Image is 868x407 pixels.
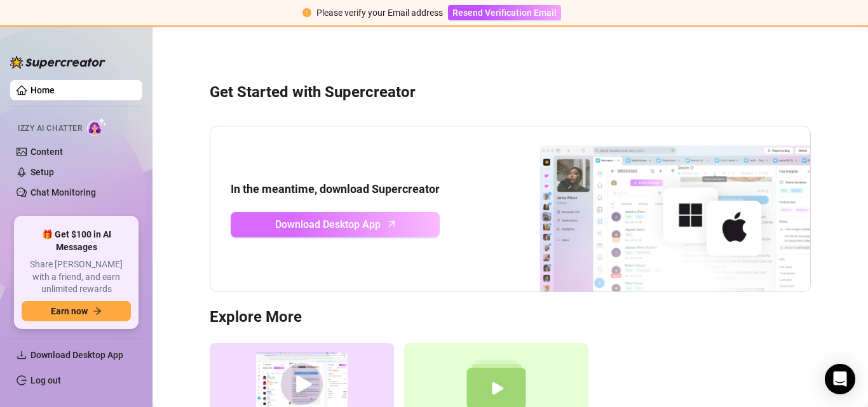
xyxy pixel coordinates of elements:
a: Home [31,85,55,95]
strong: In the meantime, download Supercreator [231,182,440,196]
span: Earn now [51,306,88,316]
span: Download Desktop App [31,350,123,360]
div: Please verify your Email address [316,6,443,20]
h3: Get Started with Supercreator [210,83,811,103]
button: Earn nowarrow-right [22,301,131,321]
span: exclamation-circle [302,8,311,17]
button: Resend Verification Email [448,5,561,20]
span: Resend Verification Email [452,8,557,18]
h3: Explore More [210,307,811,328]
img: download app [492,126,810,291]
a: Log out [31,375,61,385]
img: logo-BBDzfeDw.svg [10,56,105,69]
div: Open Intercom Messenger [825,364,855,394]
img: AI Chatter [87,117,107,136]
a: Chat Monitoring [31,187,96,197]
span: Download Desktop App [275,217,381,232]
span: arrow-up [384,217,399,231]
span: arrow-right [93,307,102,316]
a: Content [31,147,63,157]
a: Setup [31,167,54,177]
span: 🎁 Get $100 in AI Messages [22,229,131,253]
span: Share [PERSON_NAME] with a friend, and earn unlimited rewards [22,258,131,296]
span: Izzy AI Chatter [18,123,82,135]
span: download [17,350,27,360]
a: Download Desktop Apparrow-up [231,212,440,237]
